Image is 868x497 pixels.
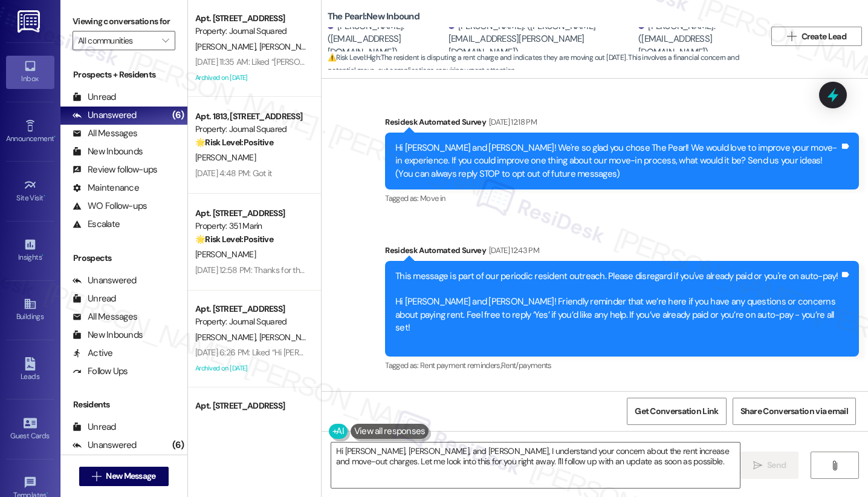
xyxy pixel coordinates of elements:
[395,142,840,180] div: Hi [PERSON_NAME] and [PERSON_NAME]! We're so glad you chose The Pearl! We would love to improve y...
[73,347,113,360] div: Active
[195,137,273,148] strong: 🌟 Risk Level: Positive
[195,207,307,220] div: Apt. [STREET_ADDRESS]
[627,398,726,425] button: Get Conversation Link
[73,311,137,323] div: All Messages
[420,193,445,203] span: Move in
[328,53,380,62] strong: ⚠️ Risk Level: High
[6,234,54,267] a: Insights •
[6,56,54,88] a: Inbox
[195,152,256,163] span: [PERSON_NAME]
[195,110,307,123] div: Apt. 1813, [STREET_ADDRESS]
[638,20,756,59] div: [PERSON_NAME]. ([EMAIL_ADDRESS][DOMAIN_NAME])
[73,163,157,176] div: Review follow-ups
[6,413,54,446] a: Guest Cards
[501,360,552,370] span: Rent/payments
[6,175,54,208] a: Site Visit •
[73,365,128,378] div: Follow Ups
[73,145,143,158] div: New Inbounds
[73,182,139,194] div: Maintenance
[195,12,307,25] div: Apt. [STREET_ADDRESS]
[395,270,840,348] div: This message is part of our periodic resident outreach. Please disregard if you've already paid o...
[73,292,116,305] div: Unread
[753,461,762,470] i: 
[486,244,539,257] div: [DATE] 12:43 PM
[162,36,169,45] i: 
[830,461,839,470] i: 
[73,329,143,341] div: New Inbounds
[195,265,812,275] div: [DATE] 12:58 PM: Thanks for the message. Configure your number's SMS URL to change this message.R...
[385,244,859,261] div: Residesk Automated Survey
[60,398,187,411] div: Residents
[79,467,169,486] button: New Message
[740,405,848,418] span: Share Conversation via email
[733,398,856,425] button: Share Conversation via email
[740,452,799,479] button: Send
[195,41,259,52] span: [PERSON_NAME]
[6,294,54,326] a: Buildings
[194,70,308,85] div: Archived on [DATE]
[420,360,501,370] span: Rent payment reminders ,
[331,443,740,488] textarea: Hi [PERSON_NAME], [PERSON_NAME], and [PERSON_NAME], I understand your concern about the rent incr...
[169,436,187,455] div: (6)
[60,68,187,81] div: Prospects + Residents
[73,127,137,140] div: All Messages
[73,421,116,433] div: Unread
[635,405,718,418] span: Get Conversation Link
[54,133,56,141] span: •
[92,472,101,481] i: 
[195,347,484,358] div: [DATE] 6:26 PM: Liked “Hi [PERSON_NAME] and [PERSON_NAME]! Starting [DATE]…”
[195,220,307,232] div: Property: 351 Marin
[195,234,273,245] strong: 🌟 Risk Level: Positive
[42,251,44,260] span: •
[194,361,308,376] div: Archived on [DATE]
[385,189,859,207] div: Tagged as:
[73,218,120,231] div: Escalate
[73,200,147,212] div: WO Follow-ups
[449,20,636,59] div: [PERSON_NAME]. ([PERSON_NAME][EMAIL_ADDRESS][PERSON_NAME][DOMAIN_NAME])
[60,252,187,265] div: Prospects
[73,274,137,287] div: Unanswered
[195,249,256,260] span: [PERSON_NAME]
[195,25,307,38] div: Property: Journal Squared
[73,12,175,31] label: Viewing conversations for
[195,168,272,179] div: [DATE] 4:48 PM: Got it
[328,10,419,23] b: The Pearl: New Inbound
[385,357,859,374] div: Tagged as:
[73,91,116,104] div: Unread
[787,31,796,41] i: 
[195,123,307,136] div: Property: Journal Squared
[78,31,156,50] input: All communities
[195,332,259,343] span: [PERSON_NAME]
[106,470,155,482] span: New Message
[385,116,859,133] div: Residesk Automated Survey
[767,459,786,472] span: Send
[195,315,307,328] div: Property: Journal Squared
[802,30,846,43] span: Create Lead
[44,192,45,200] span: •
[259,332,319,343] span: [PERSON_NAME]
[195,303,307,315] div: Apt. [STREET_ADDRESS]
[259,41,323,52] span: [PERSON_NAME]
[328,51,765,77] span: : The resident is disputing a rent charge and indicates they are moving out [DATE]. This involves...
[328,20,445,59] div: [PERSON_NAME]. ([EMAIL_ADDRESS][DOMAIN_NAME])
[486,116,537,128] div: [DATE] 12:18 PM
[169,106,187,125] div: (6)
[771,27,862,46] button: Create Lead
[73,109,137,122] div: Unanswered
[195,400,307,412] div: Apt. [STREET_ADDRESS]
[6,354,54,386] a: Leads
[18,10,42,33] img: ResiDesk Logo
[73,439,137,452] div: Unanswered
